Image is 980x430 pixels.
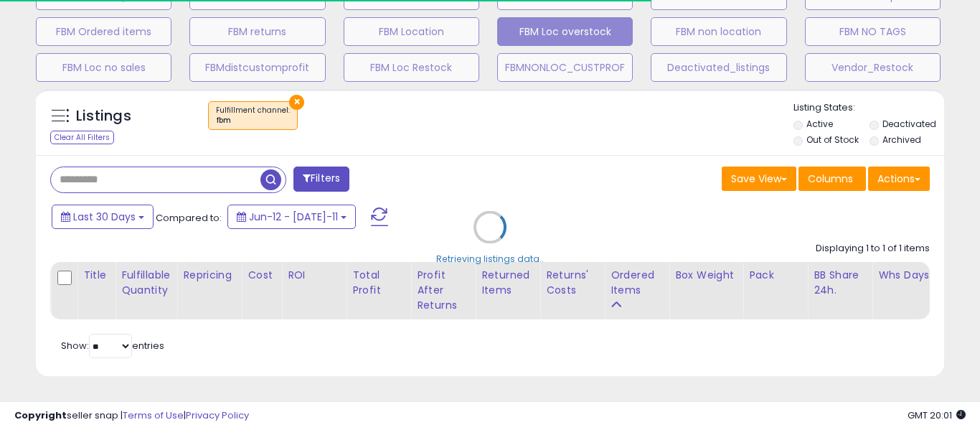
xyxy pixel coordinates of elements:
button: FBM Ordered items [36,17,171,46]
div: seller snap | | [14,409,249,423]
button: FBMdistcustomprofit [189,53,325,82]
a: Terms of Use [123,408,184,422]
button: FBM non location [651,17,786,46]
button: Deactivated_listings [651,53,786,82]
strong: Copyright [14,408,67,422]
button: FBMNONLOC_CUSTPROF [497,53,633,82]
button: FBM Location [344,17,479,46]
button: FBM NO TAGS [805,17,941,46]
span: 2025-08-11 20:01 GMT [908,408,966,422]
div: Retrieving listings data.. [436,252,544,265]
button: Vendor_Restock [805,53,941,82]
button: FBM Loc overstock [497,17,633,46]
button: FBM Loc Restock [344,53,479,82]
button: FBM Loc no sales [36,53,171,82]
button: FBM returns [189,17,325,46]
a: Privacy Policy [186,408,249,422]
